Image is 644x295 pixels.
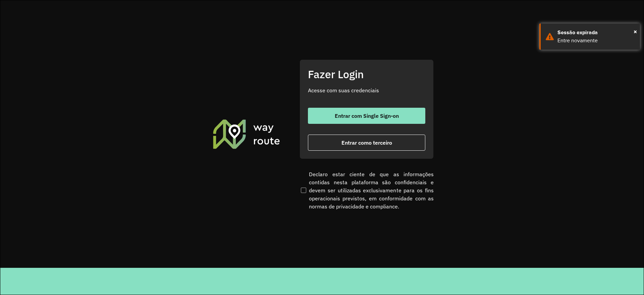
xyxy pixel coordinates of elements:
h2: Fazer Login [308,68,425,81]
div: Entre novamente [557,37,635,45]
p: Acesse com suas credenciais [308,86,425,94]
span: Entrar como terceiro [341,140,392,145]
button: button [308,108,425,124]
button: Close [634,27,637,37]
span: Entrar com Single Sign-on [335,113,399,118]
div: Sessão expirada [557,29,635,37]
span: × [634,27,637,37]
button: button [308,135,425,151]
label: Declaro estar ciente de que as informações contidas nesta plataforma são confidenciais e devem se... [300,170,434,210]
img: Roteirizador AmbevTech [212,118,281,149]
